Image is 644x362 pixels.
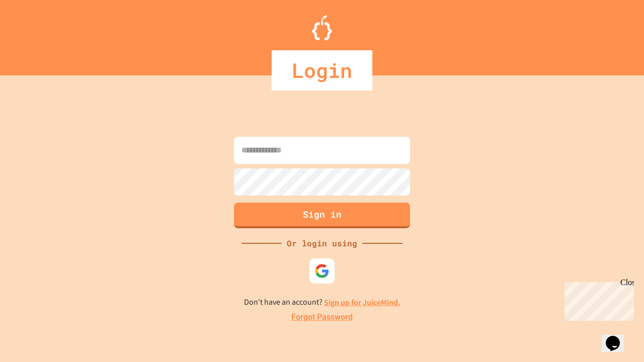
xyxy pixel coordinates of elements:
img: Logo.svg [312,15,332,40]
iframe: chat widget [560,278,634,321]
a: Forgot Password [291,311,353,323]
div: Chat with us now!Close [4,4,69,64]
div: Login [272,50,372,90]
a: Sign up for JuiceMind. [324,297,400,308]
iframe: chat widget [602,322,634,352]
div: Or login using [282,237,362,249]
p: Don't have an account? [244,296,400,309]
button: Sign in [234,203,410,228]
img: google-icon.svg [314,263,330,279]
